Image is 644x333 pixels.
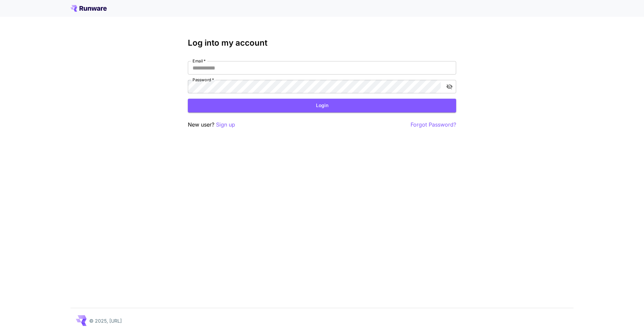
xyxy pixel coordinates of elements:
button: Sign up [216,121,235,129]
h3: Log into my account [188,38,456,48]
button: toggle password visibility [443,81,455,93]
button: Login [188,99,456,112]
p: New user? [188,121,235,129]
label: Email [193,58,206,64]
p: © 2025, [URL] [89,317,122,324]
label: Password [193,77,214,83]
button: Forgot Password? [411,121,456,129]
